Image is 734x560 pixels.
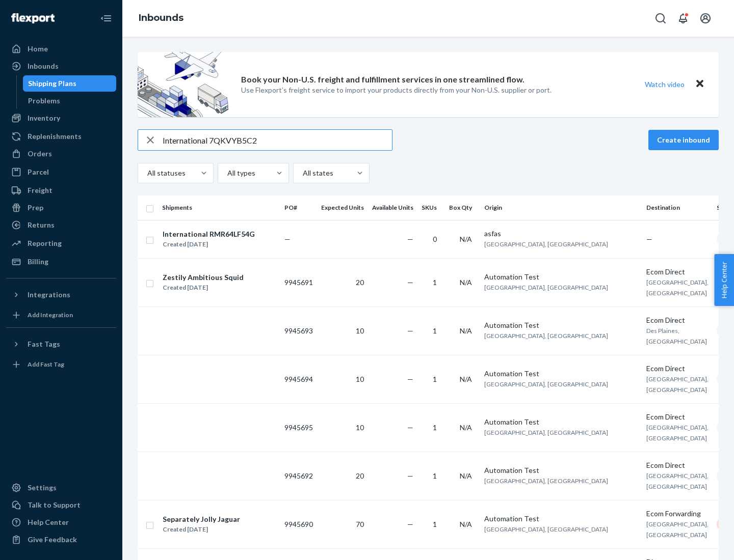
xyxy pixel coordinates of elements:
div: Fast Tags [28,339,60,349]
span: N/A [460,326,472,335]
th: Origin [480,195,642,220]
a: Inventory [6,110,116,126]
div: Ecom Direct [646,412,709,422]
div: Automation Test [484,369,638,379]
a: Shipping Plans [23,75,117,92]
div: Automation Test [484,320,638,330]
a: Inbounds [6,58,116,74]
div: Help Center [28,517,69,527]
span: — [407,520,413,528]
span: 1 [433,520,437,528]
span: 70 [356,520,364,528]
a: Add Integration [6,307,116,323]
td: 9945695 [280,403,317,452]
a: Returns [6,217,116,233]
span: [GEOGRAPHIC_DATA], [GEOGRAPHIC_DATA] [484,525,608,533]
button: Open Search Box [650,8,671,29]
th: Destination [642,195,713,220]
a: Freight [6,182,116,199]
div: Billing [28,257,48,267]
span: — [407,375,413,383]
div: Prep [28,203,43,213]
th: PO# [280,195,317,220]
span: [GEOGRAPHIC_DATA], [GEOGRAPHIC_DATA] [484,380,608,388]
div: Returns [28,220,55,230]
img: Flexport logo [11,13,55,23]
button: Create inbound [648,130,719,150]
div: Shipping Plans [28,78,76,89]
td: 9945691 [280,258,317,306]
span: N/A [460,375,472,383]
a: Add Fast Tag [6,356,116,373]
div: Freight [28,185,53,195]
div: Reporting [28,238,62,248]
p: Use Flexport’s freight service to import your products directly from your Non-U.S. supplier or port. [241,85,552,95]
span: [GEOGRAPHIC_DATA], [GEOGRAPHIC_DATA] [646,472,709,490]
span: [GEOGRAPHIC_DATA], [GEOGRAPHIC_DATA] [646,520,709,539]
a: Billing [6,254,116,270]
button: Help Center [714,254,734,306]
button: Watch video [638,77,691,92]
td: 9945693 [280,306,317,355]
span: [GEOGRAPHIC_DATA], [GEOGRAPHIC_DATA] [646,424,709,442]
div: Ecom Direct [646,363,709,374]
span: [GEOGRAPHIC_DATA], [GEOGRAPHIC_DATA] [484,332,608,340]
td: 9945694 [280,355,317,403]
span: — [407,278,413,287]
button: Give Feedback [6,531,116,548]
span: — [284,235,291,243]
div: Integrations [28,290,70,300]
span: [GEOGRAPHIC_DATA], [GEOGRAPHIC_DATA] [484,477,608,485]
span: N/A [460,471,472,480]
th: Expected Units [317,195,368,220]
input: Search inbounds by name, destination, msku... [163,130,392,150]
a: Replenishments [6,128,116,145]
div: Created [DATE] [163,524,240,535]
a: Reporting [6,235,116,251]
a: Parcel [6,164,116,180]
div: asfas [484,229,638,239]
a: Home [6,41,116,57]
span: 1 [433,375,437,383]
div: Automation Test [484,272,638,282]
div: Inbounds [28,61,59,71]
div: Created [DATE] [163,283,244,293]
p: Book your Non-U.S. freight and fulfillment services in one streamlined flow. [241,74,525,86]
div: International RMR64LF54G [163,229,255,239]
span: 0 [433,235,437,243]
td: 9945690 [280,500,317,548]
button: Close [693,77,706,92]
span: [GEOGRAPHIC_DATA], [GEOGRAPHIC_DATA] [646,278,709,297]
a: Orders [6,146,116,162]
span: — [407,423,413,432]
input: All types [226,168,227,178]
div: Talk to Support [28,500,81,510]
a: Settings [6,480,116,496]
span: 1 [433,278,437,287]
div: Add Integration [28,311,73,319]
span: N/A [460,520,472,528]
span: N/A [460,423,472,432]
input: All statuses [146,168,147,178]
div: Zestily Ambitious Squid [163,272,244,283]
button: Open notifications [673,8,693,29]
div: Ecom Direct [646,267,709,277]
input: All states [302,168,303,178]
div: Automation Test [484,514,638,524]
a: Prep [6,200,116,216]
span: 20 [356,471,364,480]
ol: breadcrumbs [130,4,192,33]
th: SKUs [417,195,445,220]
span: — [407,471,413,480]
span: — [407,326,413,335]
div: Replenishments [28,131,82,142]
div: Ecom Direct [646,315,709,325]
div: Automation Test [484,417,638,427]
span: — [646,235,652,243]
div: Created [DATE] [163,239,255,249]
div: Problems [28,96,60,106]
span: Des Plaines, [GEOGRAPHIC_DATA] [646,327,707,345]
th: Shipments [158,195,280,220]
button: Close Navigation [96,8,116,29]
